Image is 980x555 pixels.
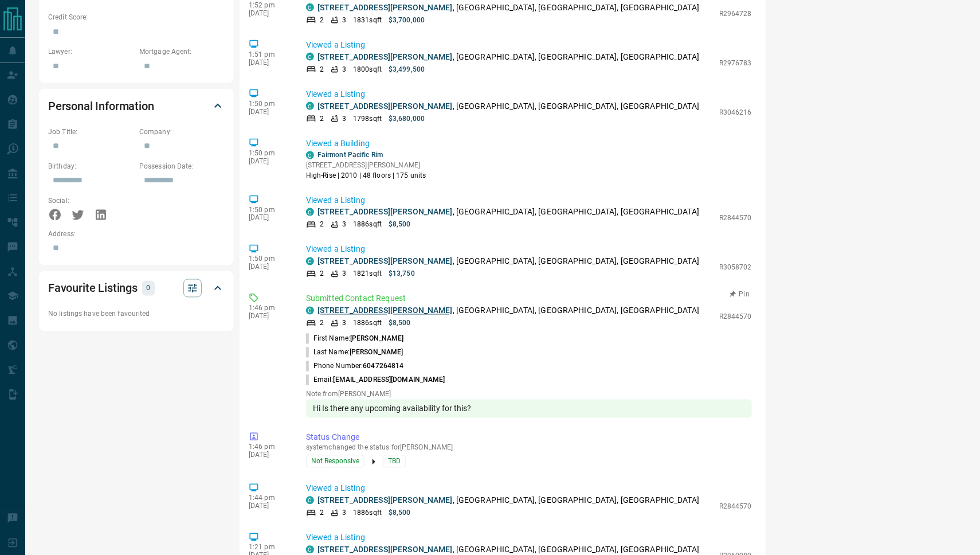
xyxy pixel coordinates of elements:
p: Company: [139,127,225,137]
span: 6047264814 [363,362,403,370]
p: 1886 sqft [353,508,382,518]
p: 1:50 pm [249,206,289,214]
p: R2844570 [719,213,752,224]
div: condos.ca [306,497,314,505]
p: 1:52 pm [249,1,289,9]
p: , [GEOGRAPHIC_DATA], [GEOGRAPHIC_DATA], [GEOGRAPHIC_DATA] [317,51,699,63]
p: Email: [306,375,445,385]
p: Address: [48,229,225,240]
p: High-Rise | 2010 | 48 floors | 175 units [306,170,426,181]
p: 1:50 pm [249,100,289,108]
p: 1:50 pm [249,255,289,263]
p: 2 [320,64,324,75]
p: $3,499,500 [389,64,425,75]
p: $3,700,000 [389,15,425,25]
p: Birthday: [48,161,134,171]
h2: Personal Information [48,97,154,115]
span: [EMAIL_ADDRESS][DOMAIN_NAME] [334,376,445,384]
p: No listings have been favourited [48,309,225,319]
p: Phone Number: [306,361,404,372]
a: [STREET_ADDRESS][PERSON_NAME] [317,306,453,315]
p: system changed the status for [PERSON_NAME] [306,444,752,452]
p: , [GEOGRAPHIC_DATA], [GEOGRAPHIC_DATA], [GEOGRAPHIC_DATA] [317,305,699,317]
p: Note from [PERSON_NAME] [306,390,752,398]
p: Possession Date: [139,161,225,171]
p: 1886 sqft [353,318,382,329]
p: $8,500 [389,318,411,329]
p: R2976783 [719,58,752,68]
p: 1821 sqft [353,269,382,279]
p: Submitted Contact Request [306,293,752,305]
p: Viewed a Listing [306,39,752,51]
p: 1800 sqft [353,64,382,75]
p: First Name: [306,334,404,344]
p: 1831 sqft [353,15,382,25]
p: [DATE] [249,263,289,271]
a: [STREET_ADDRESS][PERSON_NAME] [317,3,453,12]
p: Viewed a Building [306,138,752,150]
p: Lawyer: [48,46,134,57]
a: [STREET_ADDRESS][PERSON_NAME] [317,257,453,266]
a: Fairmont Pacific Rim [317,151,383,159]
p: 3 [342,114,346,124]
p: $8,500 [389,220,411,230]
p: Viewed a Listing [306,532,752,544]
p: 1:21 pm [249,544,289,552]
div: condos.ca [306,257,314,265]
p: Credit Score: [48,12,225,22]
p: R2964728 [719,9,752,19]
div: condos.ca [306,53,314,61]
p: 2 [320,15,324,25]
p: 3 [342,269,346,279]
p: [DATE] [249,214,289,222]
a: [STREET_ADDRESS][PERSON_NAME] [317,52,453,61]
p: 1:44 pm [249,494,289,502]
p: 2 [320,114,324,124]
p: 1886 sqft [353,220,382,230]
p: Last Name: [306,347,403,358]
p: [DATE] [249,502,289,510]
p: $3,680,000 [389,114,425,124]
p: , [GEOGRAPHIC_DATA], [GEOGRAPHIC_DATA], [GEOGRAPHIC_DATA] [317,100,699,112]
p: Viewed a Listing [306,483,752,495]
span: [PERSON_NAME] [350,349,403,357]
p: 1:46 pm [249,304,289,312]
p: , [GEOGRAPHIC_DATA], [GEOGRAPHIC_DATA], [GEOGRAPHIC_DATA] [317,495,699,507]
p: , [GEOGRAPHIC_DATA], [GEOGRAPHIC_DATA], [GEOGRAPHIC_DATA] [317,206,699,218]
p: 1:46 pm [249,443,289,451]
span: [PERSON_NAME] [350,335,403,343]
a: [STREET_ADDRESS][PERSON_NAME] [317,208,453,217]
p: [DATE] [249,9,289,17]
div: condos.ca [306,208,314,216]
div: Personal Information [48,92,225,120]
p: 0 [146,282,151,295]
p: 2 [320,318,324,329]
p: 2 [320,220,324,230]
p: , [GEOGRAPHIC_DATA], [GEOGRAPHIC_DATA], [GEOGRAPHIC_DATA] [317,2,699,14]
button: Pin [723,290,756,300]
p: R3046216 [719,107,752,118]
p: 1:50 pm [249,149,289,157]
p: R3058702 [719,263,752,273]
p: [DATE] [249,451,289,459]
p: 3 [342,15,346,25]
p: 3 [342,64,346,75]
h2: Favourite Listings [48,279,138,298]
p: 1798 sqft [353,114,382,124]
a: [STREET_ADDRESS][PERSON_NAME] [317,545,453,554]
p: $13,750 [389,269,415,279]
p: , [GEOGRAPHIC_DATA], [GEOGRAPHIC_DATA], [GEOGRAPHIC_DATA] [317,256,699,268]
a: [STREET_ADDRESS][PERSON_NAME] [317,101,453,111]
div: condos.ca [306,151,314,159]
p: Viewed a Listing [306,194,752,206]
p: R2844570 [719,502,752,512]
p: [DATE] [249,312,289,321]
p: 2 [320,508,324,518]
p: 3 [342,508,346,518]
p: Viewed a Listing [306,88,752,100]
p: 3 [342,220,346,230]
p: [DATE] [249,157,289,165]
p: Status Change [306,432,752,444]
p: Job Title: [48,127,134,137]
a: [STREET_ADDRESS][PERSON_NAME] [317,496,453,505]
